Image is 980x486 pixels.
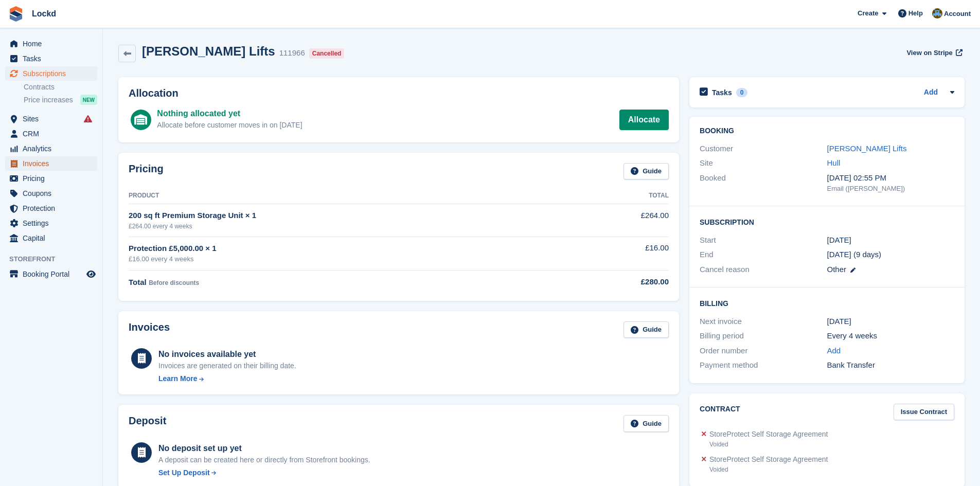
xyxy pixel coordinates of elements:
[700,298,954,308] h2: Billing
[5,141,97,156] a: menu
[5,201,97,215] a: menu
[623,321,669,338] a: Guide
[5,112,97,126] a: menu
[84,115,92,123] i: Smart entry sync failures have occurred
[700,404,740,421] h2: Contract
[709,454,828,465] div: StoreProtect Self Storage Agreement
[908,8,923,19] span: Help
[944,9,971,19] span: Account
[700,127,954,135] h2: Booking
[709,429,828,440] div: StoreProtect Self Storage Agreement
[894,404,954,421] a: Issue Contract
[736,88,748,97] div: 0
[8,6,24,22] img: stora-icon-8386f47178a22dfd0bd8f6a31ec36ba5ce8667c1dd55bd0f319d3a0aa187defe.svg
[129,321,170,338] h2: Invoices
[23,66,84,81] span: Subscriptions
[158,373,197,384] div: Learn More
[23,141,84,156] span: Analytics
[23,231,84,245] span: Capital
[5,216,97,230] a: menu
[23,216,84,230] span: Settings
[924,87,938,99] a: Add
[23,267,84,281] span: Booking Portal
[9,254,102,264] span: Storefront
[700,217,954,227] h2: Subscription
[5,127,97,141] a: menu
[158,467,370,478] a: Set Up Deposit
[23,112,84,126] span: Sites
[23,186,84,201] span: Coupons
[28,5,60,22] a: Lockd
[827,359,954,371] div: Bank Transfer
[906,48,952,58] span: View on Stripe
[5,231,97,245] a: menu
[142,44,275,58] h2: [PERSON_NAME] Lifts
[700,330,827,342] div: Billing period
[572,204,669,237] td: £264.00
[932,8,942,19] img: Paul Budding
[129,163,164,180] h2: Pricing
[80,95,97,105] div: NEW
[827,316,954,328] div: [DATE]
[23,171,84,186] span: Pricing
[902,44,965,61] a: View on Stripe
[279,47,305,59] div: 111966
[24,94,97,105] a: Price increases NEW
[23,127,84,141] span: CRM
[158,348,296,361] div: No invoices available yet
[149,279,199,286] span: Before discounts
[23,37,84,51] span: Home
[85,268,97,280] a: Preview store
[5,66,97,81] a: menu
[158,373,296,384] a: Learn More
[700,359,827,371] div: Payment method
[712,88,732,97] h2: Tasks
[709,465,828,474] div: Voided
[827,172,954,184] div: [DATE] 02:55 PM
[129,254,572,264] div: £16.00 every 4 weeks
[827,144,907,153] a: [PERSON_NAME] Lifts
[23,156,84,171] span: Invoices
[827,345,841,357] a: Add
[572,237,669,270] td: £16.00
[5,186,97,201] a: menu
[700,264,827,276] div: Cancel reason
[23,51,84,66] span: Tasks
[309,48,345,59] div: Cancelled
[158,455,370,465] p: A deposit can be created here or directly from Storefront bookings.
[827,250,882,259] span: [DATE] (9 days)
[623,415,669,432] a: Guide
[5,267,97,281] a: menu
[129,222,572,231] div: £264.00 every 4 weeks
[827,330,954,342] div: Every 4 weeks
[700,157,827,169] div: Site
[157,120,302,131] div: Allocate before customer moves in on [DATE]
[5,51,97,66] a: menu
[827,265,847,274] span: Other
[129,243,572,255] div: Protection £5,000.00 × 1
[572,188,669,204] th: Total
[5,37,97,51] a: menu
[157,107,302,120] div: Nothing allocated yet
[158,442,370,455] div: No deposit set up yet
[158,361,296,371] div: Invoices are generated on their billing date.
[129,87,669,99] h2: Allocation
[129,188,572,204] th: Product
[827,235,851,246] time: 2025-10-15 00:00:00 UTC
[827,184,954,194] div: Email ([PERSON_NAME])
[700,172,827,194] div: Booked
[709,440,828,449] div: Voided
[623,163,669,180] a: Guide
[700,143,827,155] div: Customer
[23,201,84,215] span: Protection
[700,316,827,328] div: Next invoice
[158,467,210,478] div: Set Up Deposit
[619,110,669,130] a: Allocate
[129,210,572,222] div: 200 sq ft Premium Storage Unit × 1
[700,345,827,357] div: Order number
[700,249,827,261] div: End
[5,171,97,186] a: menu
[24,95,73,105] span: Price increases
[24,82,97,92] a: Contracts
[827,158,841,167] a: Hull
